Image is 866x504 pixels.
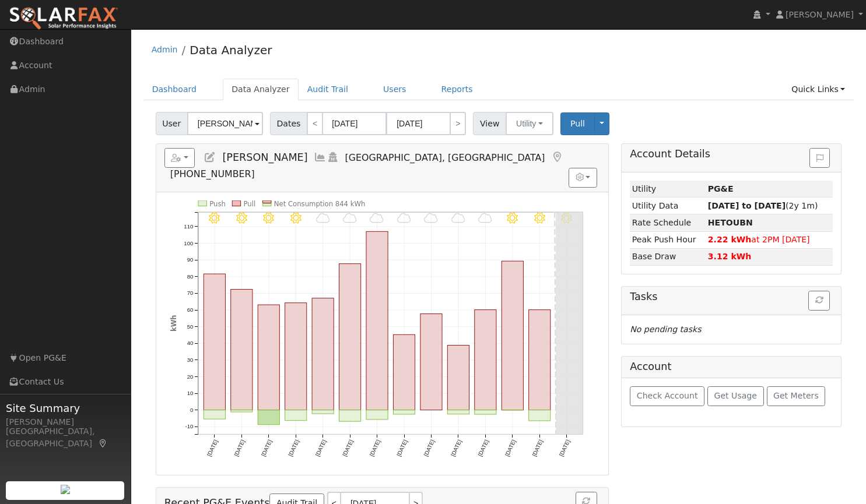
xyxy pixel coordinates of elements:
[6,416,125,428] div: [PERSON_NAME]
[185,423,193,429] text: -10
[263,213,274,224] i: 9/03 - Clear
[285,303,306,410] rect: onclick=""
[339,410,360,421] rect: onclick=""
[156,112,188,135] span: User
[708,235,752,244] strong: 2.22 kWh
[270,112,307,135] span: Dates
[714,391,757,400] span: Get Usage
[187,256,193,263] text: 90
[637,391,698,400] span: Check Account
[204,274,225,410] rect: onclick=""
[339,264,360,410] rect: onclick=""
[450,439,463,457] text: [DATE]
[506,112,553,135] button: Utility
[374,79,415,100] a: Users
[187,290,193,296] text: 70
[231,290,253,410] rect: onclick=""
[630,214,706,231] td: Rate Schedule
[366,231,388,410] rect: onclick=""
[341,439,355,457] text: [DATE]
[206,439,219,457] text: [DATE]
[314,151,327,163] a: Multi-Series Graph
[236,213,247,224] i: 9/02 - Clear
[223,79,299,100] a: Data Analyzer
[767,386,826,406] button: Get Meters
[231,410,253,412] rect: onclick=""
[243,199,255,207] text: Pull
[708,252,752,261] strong: 3.12 kWh
[370,213,384,224] i: 9/07 - MostlyCloudy
[451,213,465,224] i: 9/10 - MostlyCloudy
[285,410,306,421] rect: onclick=""
[345,152,545,163] span: [GEOGRAPHIC_DATA], [GEOGRAPHIC_DATA]
[187,390,193,396] text: 10
[187,340,193,346] text: 40
[708,184,734,193] strong: ID: 17280249, authorized: 09/12/25
[222,151,307,163] span: [PERSON_NAME]
[630,386,704,406] button: Check Account
[473,112,506,135] span: View
[783,79,854,100] a: Quick Links
[143,79,206,100] a: Dashboard
[502,261,523,410] rect: onclick=""
[570,119,585,128] span: Pull
[447,346,469,410] rect: onclick=""
[187,306,193,313] text: 60
[260,439,274,457] text: [DATE]
[707,386,764,406] button: Get Usage
[475,310,496,410] rect: onclick=""
[258,410,279,425] rect: onclick=""
[630,231,706,248] td: Peak Push Hour
[204,151,216,163] a: Edit User (37224)
[808,291,830,311] button: Refresh
[475,410,496,414] rect: onclick=""
[420,314,442,410] rect: onclick=""
[98,439,108,448] a: Map
[187,357,193,363] text: 30
[630,181,706,198] td: Utility
[169,315,177,332] text: kWh
[343,213,357,224] i: 9/06 - MostlyCloudy
[630,248,706,265] td: Base Draw
[786,10,854,19] span: [PERSON_NAME]
[6,400,125,416] span: Site Summary
[366,410,388,420] rect: onclick=""
[531,439,544,457] text: [DATE]
[447,410,469,414] rect: onclick=""
[190,407,193,413] text: 0
[9,6,118,31] img: SolarFax
[424,213,438,224] i: 9/09 - MostlyCloudy
[209,213,220,224] i: 9/01 - Clear
[630,198,706,214] td: Utility Data
[312,298,334,410] rect: onclick=""
[529,310,551,410] rect: onclick=""
[558,439,572,457] text: [DATE]
[312,410,334,414] rect: onclick=""
[290,213,301,224] i: 9/04 - Clear
[204,410,225,419] rect: onclick=""
[529,410,551,421] rect: onclick=""
[708,201,786,210] strong: [DATE] to [DATE]
[170,168,255,179] span: [PHONE_NUMBER]
[393,334,415,410] rect: onclick=""
[307,112,323,135] a: <
[190,43,272,57] a: Data Analyzer
[534,213,545,224] i: 9/13 - Clear
[551,151,563,163] a: Map
[397,213,411,224] i: 9/08 - MostlyCloudy
[504,439,517,457] text: [DATE]
[184,223,193,230] text: 110
[809,148,830,168] button: Issue History
[6,425,125,450] div: [GEOGRAPHIC_DATA], [GEOGRAPHIC_DATA]
[187,373,193,380] text: 20
[152,45,178,54] a: Admin
[184,240,193,246] text: 100
[393,410,415,414] rect: onclick=""
[274,199,366,207] text: Net Consumption 844 kWh
[478,213,492,224] i: 9/11 - MostlyCloudy
[187,112,263,135] input: Select a User
[258,305,279,410] rect: onclick=""
[476,439,490,457] text: [DATE]
[708,201,818,210] span: (2y 1m)
[327,151,339,163] a: Login As (last Never)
